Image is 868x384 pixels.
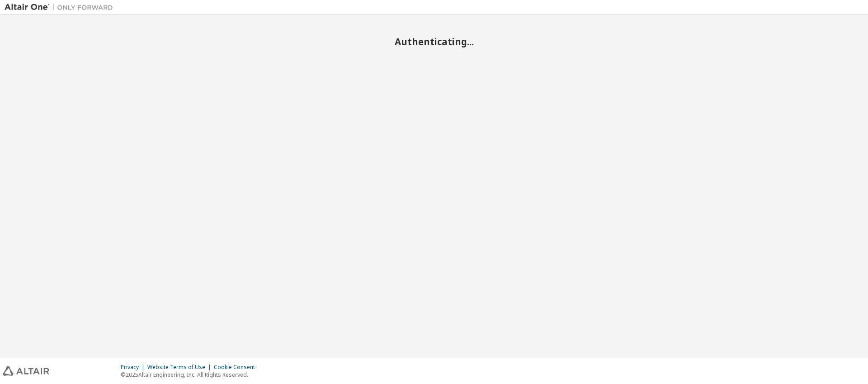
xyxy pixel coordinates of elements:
p: © 2025 Altair Engineering, Inc. All Rights Reserved. [121,371,260,379]
div: Website Terms of Use [147,364,214,371]
div: Privacy [121,364,147,371]
h2: Authenticating... [5,36,863,47]
img: altair_logo.svg [3,366,49,376]
img: Altair One [5,3,118,12]
div: Cookie Consent [214,364,260,371]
